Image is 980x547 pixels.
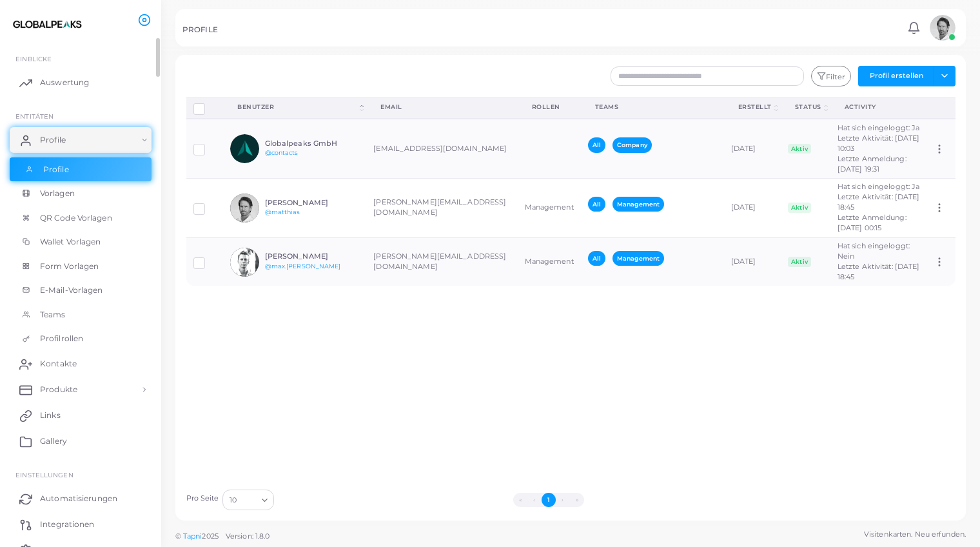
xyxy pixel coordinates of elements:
[40,188,75,199] span: Vorlagen
[838,262,920,281] span: Letzte Aktivität: [DATE] 18:45
[595,103,710,112] div: Teams
[838,192,920,212] span: Letzte Aktivität: [DATE] 18:45
[40,309,66,321] span: Teams
[265,263,341,270] a: @max.[PERSON_NAME]
[838,213,906,232] span: Letzte Anmeldung: [DATE] 00:15
[588,251,605,266] span: All
[838,154,906,174] span: Letzte Anmeldung: [DATE] 19:31
[838,182,920,191] span: Hat sich eingeloggt: Ja
[838,123,920,132] span: Hat sich eingeloggt: Ja
[518,237,581,286] td: Management
[40,493,117,504] span: Automatisierungen
[265,252,360,261] h6: [PERSON_NAME]
[724,119,781,178] td: [DATE]
[265,199,360,207] h6: [PERSON_NAME]
[612,137,652,152] span: Company
[588,137,605,152] span: All
[40,261,99,272] span: Form Vorlagen
[40,333,83,344] span: Profilrollen
[265,208,300,215] a: @matthias
[10,181,152,206] a: Vorlagen
[930,15,955,41] img: avatar
[186,493,219,504] label: Pro Seite
[366,178,517,237] td: [PERSON_NAME][EMAIL_ADDRESS][DOMAIN_NAME]
[10,428,152,454] a: Gallery
[230,248,259,277] img: avatar
[10,377,152,403] a: Produkte
[10,512,152,537] a: Integrationen
[724,237,781,286] td: [DATE]
[366,237,517,286] td: [PERSON_NAME][EMAIL_ADDRESS][DOMAIN_NAME]
[518,178,581,237] td: Management
[10,303,152,327] a: Teams
[795,103,821,112] div: Status
[40,384,77,395] span: Produkte
[10,278,152,303] a: E-Mail-Vorlagen
[724,178,781,237] td: [DATE]
[738,103,772,112] div: Erstellt
[186,97,224,119] th: Row-selection
[838,241,910,261] span: Hat sich eingeloggt: Nein
[238,493,257,507] input: Search for option
[838,134,920,153] span: Letzte Aktivität: [DATE] 10:03
[926,97,955,119] th: Action
[15,112,54,120] span: ENTITÄTEN
[265,139,360,148] h6: Globalpeaks GmbH
[10,206,152,230] a: QR Code Vorlagen
[366,119,517,178] td: [EMAIL_ADDRESS][DOMAIN_NAME]
[10,486,152,512] a: Automatisierungen
[226,532,270,541] span: Version: 1.8.0
[40,410,61,421] span: Links
[182,25,218,34] h5: PROFILE
[10,70,152,95] a: Auswertung
[265,149,299,156] a: @contacts
[40,77,89,88] span: Auswertung
[202,531,218,542] span: 2025
[532,103,567,112] div: Rollen
[10,157,152,182] a: Profile
[12,12,83,36] img: logo
[40,519,94,530] span: Integrationen
[230,134,259,163] img: avatar
[542,493,556,507] button: Go to page 1
[40,358,77,370] span: Kontakte
[40,435,67,447] span: Gallery
[588,197,605,212] span: All
[230,493,237,507] span: 10
[380,103,503,112] div: Email
[183,532,202,541] a: Tapni
[864,529,966,540] span: Visitenkarten. Neu erfunden.
[237,103,357,112] div: Benutzer
[612,251,664,266] span: Management
[788,257,812,267] span: Aktiv
[40,134,66,146] span: Profile
[926,15,959,41] a: avatar
[10,254,152,279] a: Form Vorlagen
[278,493,820,507] ul: Pagination
[43,164,69,175] span: Profile
[15,471,73,479] span: Einstellungen
[858,66,934,86] button: Profil erstellen
[222,490,274,510] div: Search for option
[811,66,851,86] button: Filter
[10,230,152,254] a: Wallet Vorlagen
[40,284,103,296] span: E-Mail-Vorlagen
[788,203,812,213] span: Aktiv
[15,55,52,63] span: EINBLICKE
[40,212,112,224] span: QR Code Vorlagen
[845,103,913,112] div: activity
[612,197,664,212] span: Management
[10,326,152,351] a: Profilrollen
[40,236,101,248] span: Wallet Vorlagen
[788,144,812,154] span: Aktiv
[175,531,269,542] span: ©
[230,194,259,223] img: avatar
[10,351,152,377] a: Kontakte
[10,403,152,428] a: Links
[10,127,152,153] a: Profile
